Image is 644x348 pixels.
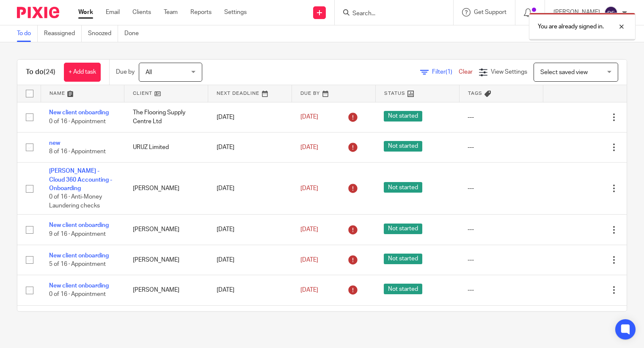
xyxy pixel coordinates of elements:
td: [DATE] [208,215,292,245]
td: [DATE] [208,245,292,275]
span: Select saved view [540,69,588,75]
a: [PERSON_NAME] - Cloud 360 Accounting - Onboarding [49,168,112,191]
a: + Add task [64,63,101,82]
a: new [49,140,60,146]
td: [DATE] [208,102,292,132]
span: 8 of 16 · Appointment [49,149,106,155]
td: [PERSON_NAME] [124,245,208,275]
a: Clear [459,69,473,75]
a: New client onboarding [49,253,109,259]
p: Due by [116,68,135,76]
a: New client onboarding [49,110,109,116]
a: Work [78,8,93,17]
td: [DATE] [208,132,292,162]
span: [DATE] [300,226,318,232]
span: [DATE] [300,114,318,120]
h1: To do [26,68,55,77]
span: Not started [384,141,422,152]
span: Not started [384,111,422,122]
div: --- [468,113,534,122]
a: Done [124,25,145,42]
span: 9 of 16 · Appointment [49,231,106,237]
span: [DATE] [300,185,318,191]
span: 5 of 16 · Appointment [49,261,106,267]
td: URUZ Limited [124,132,208,162]
div: --- [468,184,534,193]
span: [DATE] [300,144,318,150]
img: svg%3E [604,6,618,19]
div: --- [468,225,534,234]
span: (24) [44,69,55,75]
a: Settings [224,8,247,17]
td: The Flooring Supply Centre Ltd [124,102,208,132]
span: [DATE] [300,287,318,293]
span: (1) [446,69,452,75]
span: [DATE] [300,257,318,263]
td: [PERSON_NAME] [124,163,208,215]
span: 0 of 16 · Anti-Money Laundering checks [49,194,102,209]
a: New client onboarding [49,283,109,289]
a: Team [164,8,178,17]
a: Email [106,8,120,17]
span: 0 of 16 · Appointment [49,119,106,124]
div: --- [468,286,534,294]
span: Filter [432,69,459,75]
td: [DATE] [208,305,292,335]
td: [DATE] [208,163,292,215]
span: Not started [384,284,422,294]
td: [PERSON_NAME] Fencing Services [124,305,208,335]
span: All [146,69,152,75]
a: Snoozed [88,25,118,42]
span: Tags [468,91,482,96]
a: New client onboarding [49,222,109,228]
a: Reassigned [44,25,82,42]
div: --- [468,143,534,152]
td: [DATE] [208,275,292,305]
span: View Settings [491,69,527,75]
span: Not started [384,182,422,193]
td: [PERSON_NAME] [124,215,208,245]
span: Not started [384,254,422,264]
p: You are already signed in. [538,22,604,31]
a: To do [17,25,38,42]
a: Clients [132,8,151,17]
div: --- [468,256,534,264]
td: [PERSON_NAME] [124,275,208,305]
span: 0 of 16 · Appointment [49,292,106,298]
a: Reports [190,8,212,17]
img: Pixie [17,7,59,18]
span: Not started [384,224,422,234]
